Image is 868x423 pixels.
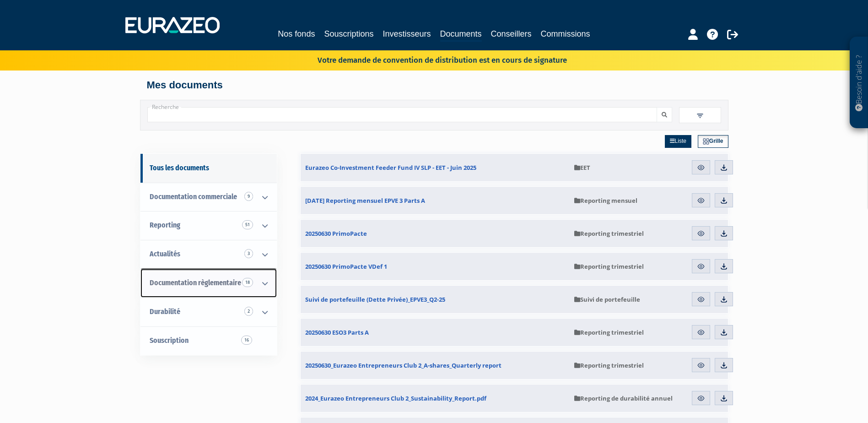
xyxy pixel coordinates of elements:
[150,192,237,201] span: Documentation commerciale
[720,262,728,271] img: download.svg
[720,229,728,238] img: download.svg
[305,394,486,402] span: 2024_Eurazeo Entrepreneurs Club 2_Sustainability_Report.pdf
[697,361,705,369] img: eye.svg
[720,361,728,369] img: download.svg
[301,286,570,313] a: Suivi de portefeuille (Dette Privée)_EPVE3_Q2-25
[305,361,501,369] span: 20250630_Eurazeo Entrepreneurs Club 2_A-shares_Quarterly report
[574,328,644,336] span: Reporting trimestriel
[242,278,253,287] span: 18
[150,221,180,229] span: Reporting
[140,154,277,183] a: Tous les documents
[574,394,673,402] span: Reporting de durabilité annuel
[720,163,728,172] img: download.svg
[147,107,657,122] input: Recherche
[703,138,709,145] img: grid.svg
[244,307,253,316] span: 2
[665,135,691,148] a: Liste
[301,220,570,247] a: 20250630 PrimoPacte
[150,249,180,258] span: Actualités
[150,307,180,316] span: Durabilité
[720,196,728,205] img: download.svg
[574,295,640,304] span: Suivi de portefeuille
[150,278,241,287] span: Documentation règlementaire
[720,328,728,336] img: download.svg
[574,229,644,238] span: Reporting trimestriel
[241,336,252,345] span: 16
[491,27,532,40] a: Conseillers
[697,163,705,172] img: eye.svg
[305,163,476,172] span: Eurazeo Co-Investment Feeder Fund IV SLP - EET - Juin 2025
[150,336,189,345] span: Souscription
[697,328,705,336] img: eye.svg
[301,352,570,379] a: 20250630_Eurazeo Entrepreneurs Club 2_A-shares_Quarterly report
[383,27,431,40] a: Investisseurs
[720,394,728,402] img: download.svg
[291,53,567,66] p: Votre demande de convention de distribution est en cours de signature
[574,361,644,369] span: Reporting trimestriel
[698,135,728,148] a: Grille
[244,249,253,258] span: 3
[140,326,277,355] a: Souscription16
[697,295,705,304] img: eye.svg
[697,262,705,271] img: eye.svg
[140,240,277,269] a: Actualités 3
[301,154,570,181] a: Eurazeo Co-Investment Feeder Fund IV SLP - EET - Juin 2025
[720,295,728,304] img: download.svg
[140,269,277,298] a: Documentation règlementaire 18
[440,27,482,42] a: Documents
[541,27,590,40] a: Commissions
[305,196,425,205] span: [DATE] Reporting mensuel EPVE 3 Parts A
[244,192,253,201] span: 9
[574,262,644,271] span: Reporting trimestriel
[697,394,705,402] img: eye.svg
[305,229,367,238] span: 20250630 PrimoPacte
[574,163,590,172] span: EET
[305,295,445,304] span: Suivi de portefeuille (Dette Privée)_EPVE3_Q2-25
[278,27,315,40] a: Nos fonds
[140,298,277,326] a: Durabilité 2
[140,211,277,240] a: Reporting 51
[696,112,704,120] img: filter.svg
[125,17,220,33] img: 1732889491-logotype_eurazeo_blanc_rvb.png
[301,253,570,280] a: 20250630 PrimoPacte VDef 1
[301,187,570,214] a: [DATE] Reporting mensuel EPVE 3 Parts A
[242,220,253,229] span: 51
[324,27,373,40] a: Souscriptions
[305,328,369,336] span: 20250630 ESO3 Parts A
[301,319,570,346] a: 20250630 ESO3 Parts A
[854,42,864,124] p: Besoin d'aide ?
[140,183,277,211] a: Documentation commerciale 9
[301,385,570,412] a: 2024_Eurazeo Entrepreneurs Club 2_Sustainability_Report.pdf
[147,80,722,91] h4: Mes documents
[305,262,387,271] span: 20250630 PrimoPacte VDef 1
[697,229,705,238] img: eye.svg
[697,196,705,205] img: eye.svg
[574,196,637,205] span: Reporting mensuel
